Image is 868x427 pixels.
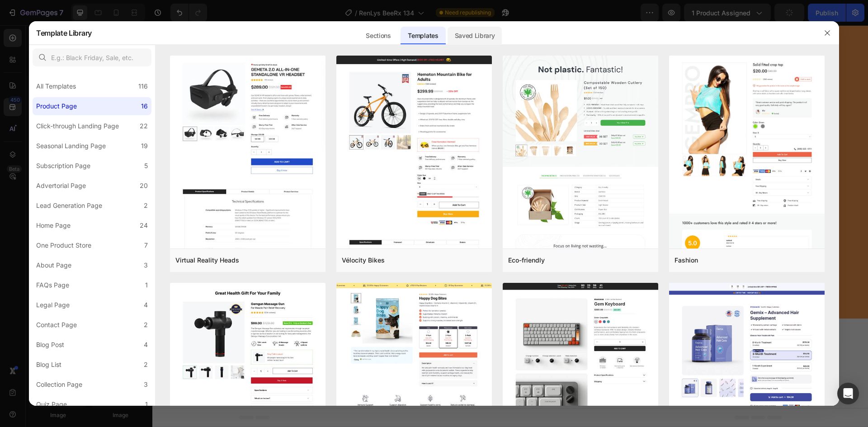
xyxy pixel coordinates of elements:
div: 16 [141,101,148,112]
div: Choose templates [260,326,315,336]
div: Seasonal Landing Page [36,141,106,151]
div: Rich Text Editor. Editing area: main [365,126,629,150]
div: About Page [36,260,71,271]
div: Add blank section [398,326,453,336]
div: Generate layout [331,326,379,336]
div: Home Page [36,220,71,231]
div: Legal Page [36,300,70,310]
div: Blog List [36,359,61,370]
div: Sections [359,27,398,45]
div: 1 [145,399,148,410]
input: E.g.: Black Friday, Sale, etc. [33,48,151,66]
div: 22 [140,121,148,131]
div: Lead Generation Page [36,200,102,211]
div: Templates [401,27,445,45]
div: 24 [140,220,148,231]
div: 2 [144,319,148,330]
h2: Rich Text Editor. Editing area: main [365,100,629,127]
div: Contact Page [36,319,77,330]
div: 2 [144,200,148,211]
div: 3 [144,379,148,390]
div: Open Intercom Messenger [837,383,859,404]
span: then drag & drop elements [391,338,458,346]
div: Subscription Page [36,160,90,171]
div: Virtual Reality Heads [175,255,239,266]
div: Advertorial Page [36,180,86,191]
div: 116 [138,81,148,92]
p: ⁠⁠⁠⁠⁠⁠⁠ [366,101,628,126]
div: One Product Store [36,240,91,251]
div: All Templates [36,81,76,92]
h2: Template Library [36,21,92,45]
div: Fashion [675,255,698,266]
div: Collection Page [36,379,82,390]
div: Blog Post [36,339,64,350]
div: Click-through Landing Page [36,121,119,131]
span: from URL or image [330,338,379,346]
div: 4 [144,339,148,350]
div: 20 [140,180,148,191]
div: 5 [144,160,148,171]
div: FAQs Page [36,280,69,291]
div: 3 [144,260,148,271]
div: 1 [145,280,148,291]
div: Product Page [36,101,77,112]
div: Quiz Page [36,399,67,410]
strong: Beveg deg mer komfortabelt [366,101,605,125]
span: Add section [336,306,379,316]
div: Eco-friendly [508,255,545,266]
div: Saved Library [448,27,502,45]
div: 7 [144,240,148,251]
p: Perfekt for deg som ønsker mer frihet i hverdagen – BeeRx bidrar til å holde muskler og ledd mer ... [366,127,628,149]
div: 19 [141,141,148,151]
div: Vélocity Bikes [342,255,385,266]
span: inspired by CRO experts [256,338,318,346]
div: 2 [144,359,148,370]
div: 4 [144,300,148,310]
